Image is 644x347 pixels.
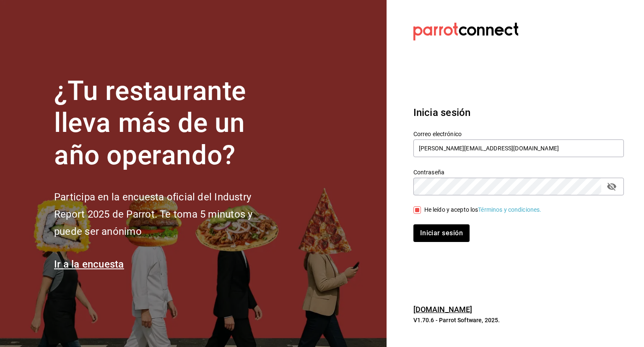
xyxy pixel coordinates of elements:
h1: ¿Tu restaurante lleva más de un año operando? [54,75,280,172]
a: [DOMAIN_NAME] [413,305,473,314]
p: V1.70.6 - Parrot Software, 2025. [413,316,624,324]
div: He leído y acepto los [424,205,542,214]
a: Términos y condiciones. [478,206,541,213]
h2: Participa en la encuesta oficial del Industry Report 2025 de Parrot. Te toma 5 minutos y puede se... [54,189,280,240]
h3: Inicia sesión [413,105,624,120]
label: Correo electrónico [413,131,624,137]
a: Ir a la encuesta [54,258,124,270]
label: Contraseña [413,169,624,175]
button: Iniciar sesión [413,224,470,242]
input: Ingresa tu correo electrónico [413,139,624,157]
button: passwordField [605,179,619,194]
